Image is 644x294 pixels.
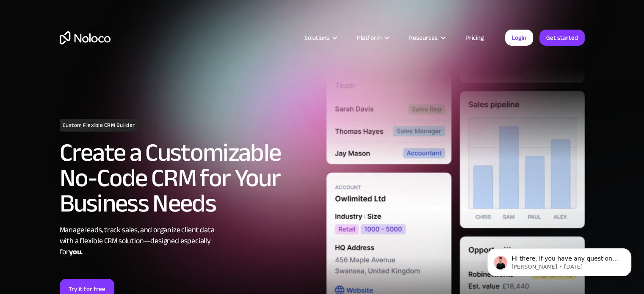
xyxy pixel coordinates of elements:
div: Solutions [294,32,346,43]
a: Pricing [455,32,495,43]
div: Solutions [304,32,329,43]
div: Resources [398,32,455,43]
div: Resources [409,32,438,43]
div: Platform [357,32,381,43]
h1: Custom Flexible CRM Builder [60,119,138,132]
div: Platform [346,32,398,43]
strong: you. [69,245,83,259]
a: Get started [539,30,585,46]
h2: Create a Customizable No-Code CRM for Your Business Needs [60,140,318,216]
a: home [60,31,111,44]
iframe: Intercom notifications message [475,231,644,290]
div: Manage leads, track sales, and organize client data with a flexible CRM solution—designed especia... [60,225,318,258]
a: Login [505,30,533,46]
